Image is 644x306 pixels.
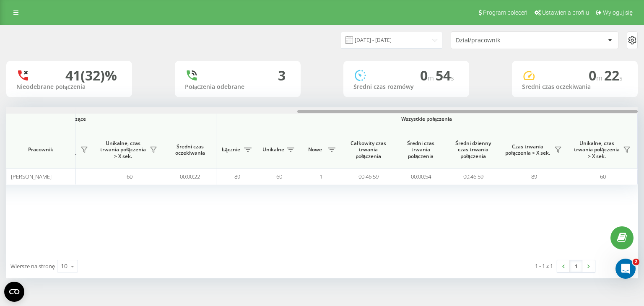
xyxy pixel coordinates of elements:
[127,173,132,180] span: 60
[304,146,325,153] span: Nowe
[619,73,623,83] span: s
[535,262,553,270] div: 1 - 1 z 1
[570,260,582,272] a: 1
[633,259,639,265] span: 2
[573,140,621,160] span: Unikalne, czas trwania połączenia > X sek.
[531,173,537,180] span: 89
[262,146,284,153] span: Unikalne
[420,66,436,84] span: 0
[589,66,604,84] span: 0
[522,83,628,91] div: Średni czas oczekiwania
[603,9,633,16] span: Wyloguj się
[278,67,286,83] div: 3
[234,173,240,180] span: 89
[447,169,499,185] td: 00:46:59
[276,173,282,180] span: 60
[170,143,210,156] span: Średni czas oczekiwania
[483,9,527,16] span: Program poleceń
[4,282,24,302] button: Open CMP widget
[16,83,122,91] div: Nieodebrane połączenia
[453,140,493,160] span: Średni dzienny czas trwania połączenia
[542,9,589,16] span: Ustawienia profilu
[395,169,447,185] td: 00:00:54
[348,140,388,160] span: Całkowity czas trwania połączenia
[221,146,241,153] span: Łącznie
[61,262,68,270] div: 10
[456,37,556,44] div: Dział/pracownik
[13,146,68,153] span: Pracownik
[353,83,459,91] div: Średni czas rozmówy
[428,73,436,83] span: m
[65,67,117,83] div: 41 (32)%
[342,169,395,185] td: 00:46:59
[436,66,454,84] span: 54
[504,143,552,156] span: Czas trwania połączenia > X sek.
[185,83,291,91] div: Połączenia odebrane
[164,169,216,185] td: 00:00:22
[10,262,55,270] span: Wiersze na stronę
[451,73,454,83] span: s
[401,140,441,160] span: Średni czas trwania połączenia
[11,173,52,180] span: [PERSON_NAME]
[604,66,623,84] span: 22
[320,173,323,180] span: 1
[99,140,147,160] span: Unikalne, czas trwania połączenia > X sek.
[615,259,636,279] iframe: Intercom live chat
[600,173,606,180] span: 60
[596,73,604,83] span: m
[241,116,613,122] span: Wszystkie połączenia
